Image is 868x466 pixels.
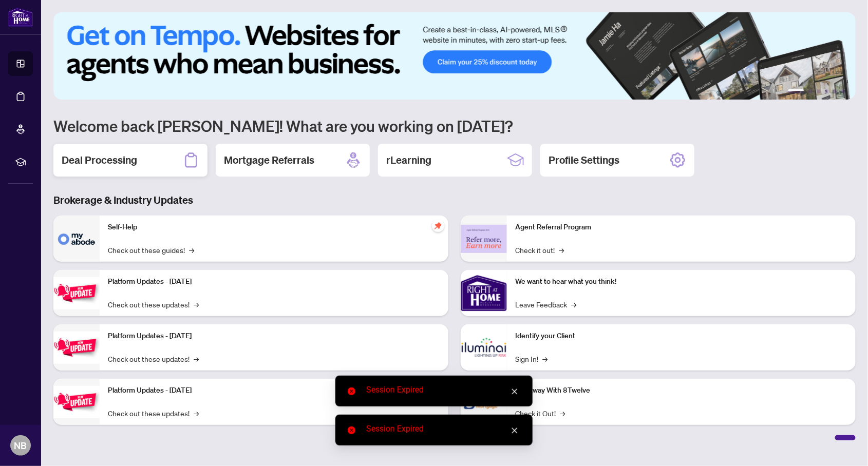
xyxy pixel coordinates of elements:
[827,430,858,461] button: Open asap
[841,89,845,93] button: 6
[542,353,548,364] span: →
[108,222,440,233] p: Self-Help
[194,353,199,364] span: →
[348,426,355,434] span: close-circle
[461,324,507,371] img: Identify your Client
[549,153,619,167] h2: Profile Settings
[386,153,431,167] h2: rLearning
[108,353,199,364] a: Check out these updates!→
[108,276,440,287] p: Platform Updates - [DATE]
[515,331,847,342] p: Identify your Client
[108,331,440,342] p: Platform Updates - [DATE]
[14,438,27,453] span: NB
[348,387,355,395] span: close-circle
[509,386,520,397] a: Close
[515,407,565,419] a: Check it Out!→
[53,332,100,364] img: Platform Updates - July 8, 2025
[224,153,314,167] h2: Mortgage Referrals
[194,299,199,310] span: →
[189,244,194,256] span: →
[511,388,518,395] span: close
[825,89,829,93] button: 4
[515,385,847,396] p: Sail Away With 8Twelve
[833,89,837,93] button: 5
[366,384,520,396] div: Session Expired
[432,220,444,232] span: pushpin
[8,8,33,27] img: logo
[108,407,199,419] a: Check out these updates!→
[511,427,518,434] span: close
[108,244,194,256] a: Check out these guides!→
[366,423,520,435] div: Session Expired
[515,276,847,287] p: We want to hear what you think!
[560,407,565,419] span: →
[53,386,100,418] img: Platform Updates - June 23, 2025
[53,277,100,309] img: Platform Updates - July 21, 2025
[194,407,199,419] span: →
[808,89,813,93] button: 2
[461,225,507,253] img: Agent Referral Program
[53,193,856,207] h3: Brokerage & Industry Updates
[461,270,507,316] img: We want to hear what you think!
[515,353,548,364] a: Sign In!→
[515,222,847,233] p: Agent Referral Program
[559,244,564,256] span: →
[571,299,576,310] span: →
[509,425,520,436] a: Close
[53,12,856,100] img: Slide 0
[108,385,440,396] p: Platform Updates - [DATE]
[817,89,821,93] button: 3
[515,299,576,310] a: Leave Feedback→
[108,299,199,310] a: Check out these updates!→
[53,216,100,262] img: Self-Help
[788,89,804,93] button: 1
[515,244,564,256] a: Check it out!→
[62,153,137,167] h2: Deal Processing
[53,116,856,135] h1: Welcome back [PERSON_NAME]! What are you working on [DATE]?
